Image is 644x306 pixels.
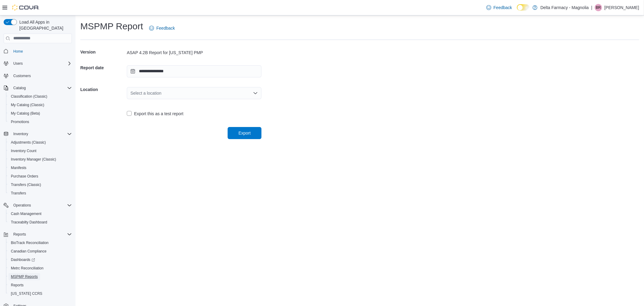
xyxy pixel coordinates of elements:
[6,281,74,289] button: Reports
[8,118,32,125] a: Promotions
[11,291,42,296] span: [US_STATE] CCRS
[6,147,74,155] button: Inventory Count
[517,4,530,11] input: Dark Mode
[8,290,45,297] a: [US_STATE] CCRS
[11,202,72,209] span: Operations
[11,119,29,124] span: Promotions
[8,181,43,188] a: Transfers (Classic)
[8,210,72,217] span: Cash Management
[8,164,72,171] span: Manifests
[11,257,35,262] span: Dashboards
[11,165,26,170] span: Manifests
[6,138,74,147] button: Adjustments (Classic)
[8,256,72,263] span: Dashboards
[11,60,72,67] span: Users
[6,164,74,172] button: Manifests
[1,201,74,210] button: Operations
[8,273,72,280] span: MSPMP Reports
[11,249,46,254] span: Canadian Compliance
[8,239,72,246] span: BioTrack Reconciliation
[13,49,23,54] span: Home
[1,84,74,92] button: Catalog
[13,73,31,78] span: Customers
[11,72,72,80] span: Customers
[8,164,29,171] a: Manifests
[6,210,74,218] button: Cash Management
[8,101,47,109] a: My Catalog (Classic)
[8,173,41,180] a: Purchase Orders
[11,191,26,196] span: Transfers
[13,86,26,90] span: Catalog
[11,266,43,271] span: Metrc Reconciliation
[8,181,72,188] span: Transfers (Classic)
[11,103,44,107] span: My Catalog (Classic)
[11,202,34,209] button: Operations
[6,264,74,272] button: Metrc Reconciliation
[11,231,28,238] button: Reports
[11,84,28,92] button: Catalog
[6,189,74,197] button: Transfers
[8,265,46,272] a: Metrc Reconciliation
[8,93,50,100] a: Classification (Classic)
[11,140,46,145] span: Adjustments (Classic)
[8,256,37,263] a: Dashboards
[6,155,74,164] button: Inventory Manager (Classic)
[8,173,72,180] span: Purchase Orders
[13,203,31,208] span: Operations
[6,101,74,109] button: My Catalog (Classic)
[8,110,43,117] a: My Catalog (Beta)
[8,210,44,217] a: Cash Management
[11,240,49,245] span: BioTrack Reconciliation
[6,272,74,281] button: MSPMP Reports
[8,147,39,155] a: Inventory Count
[11,84,72,92] span: Catalog
[8,190,28,197] a: Transfers
[6,289,74,298] button: [US_STATE] CCRS
[8,156,72,163] span: Inventory Manager (Classic)
[228,127,261,139] button: Export
[1,230,74,239] button: Reports
[80,20,143,32] h1: MSPMP Report
[6,109,74,118] button: My Catalog (Beta)
[6,256,74,264] a: Dashboards
[8,219,72,226] span: Traceabilty Dashboard
[11,174,38,179] span: Purchase Orders
[8,110,72,117] span: My Catalog (Beta)
[8,273,40,280] a: MSPMP Reports
[6,218,74,226] button: Traceabilty Dashboard
[1,71,74,80] button: Customers
[8,139,72,146] span: Adjustments (Classic)
[8,101,72,109] span: My Catalog (Classic)
[8,118,72,125] span: Promotions
[8,239,51,246] a: BioTrack Reconciliation
[127,65,261,77] input: Press the down key to open a popover containing a calendar.
[6,92,74,101] button: Classification (Classic)
[127,110,183,117] label: Export this as a test report
[6,247,74,256] button: Canadian Compliance
[540,4,589,11] p: Delta Farmacy - Magnolia
[13,61,23,66] span: Users
[11,130,30,138] button: Inventory
[11,274,38,279] span: MSPMP Reports
[11,231,72,238] span: Reports
[253,91,258,96] button: Open list of options
[8,248,72,255] span: Canadian Compliance
[147,22,177,34] a: Feedback
[12,5,39,11] img: Cova
[1,130,74,138] button: Inventory
[11,111,40,116] span: My Catalog (Beta)
[80,62,126,74] h5: Report date
[494,5,512,11] span: Feedback
[8,93,72,100] span: Classification (Classic)
[17,19,72,31] span: Load All Apps in [GEOGRAPHIC_DATA]
[591,4,592,11] p: |
[11,182,41,187] span: Transfers (Classic)
[604,4,639,11] p: [PERSON_NAME]
[11,94,47,99] span: Classification (Classic)
[11,211,41,216] span: Cash Management
[11,148,37,153] span: Inventory Count
[596,4,601,11] span: BR
[11,72,33,80] a: Customers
